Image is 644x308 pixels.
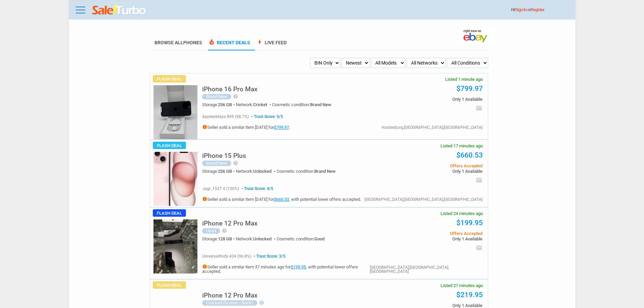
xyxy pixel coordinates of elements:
[476,244,482,251] i: email
[252,254,285,259] span: Trust Score: 3/5
[153,219,197,274] img: s-l225.jpg
[440,283,483,288] span: Listed 27 minutes ago
[236,102,272,107] div: Network:
[153,142,186,149] span: Flash Deal
[153,85,197,139] img: s-l225.jpg
[154,40,202,45] a: Browse AllPhones
[236,169,277,173] div: Network:
[233,94,238,99] i: help
[440,144,483,148] span: Listed 17 minutes ago
[440,211,483,216] span: Listed 24 minutes ago
[153,152,197,206] img: s-l225.jpg
[153,281,186,289] span: Flash Deal
[380,231,482,236] span: Offers Accepted
[274,125,289,130] a: $799.97
[380,97,482,101] span: Only 1 Available
[202,196,361,202] h5: Seller sold a similar item [DATE] for , with potential lower offers accepted.
[511,7,516,12] span: Hi!
[456,85,483,93] a: $799.97
[456,219,483,227] a: $199.95
[208,39,215,45] span: local_fire_department
[380,169,482,173] span: Only 1 Available
[253,169,271,174] span: Unlocked
[218,169,232,174] span: 256 GB
[202,221,258,227] a: iPhone 12 Pro Max
[256,40,287,50] a: boltLive Feed
[456,151,483,159] a: $660.53
[236,237,277,241] div: Network:
[382,125,482,129] div: Hattiesburg,[GEOGRAPHIC_DATA],[GEOGRAPHIC_DATA]
[259,300,264,305] i: help
[253,102,267,107] span: Cricket
[202,237,236,241] div: Storage:
[202,186,239,191] span: jagr_1537 4 (100%)
[202,264,370,274] h5: Seller sold a similar item 37 minutes ago for , with potential lower offers accepted.
[240,186,273,191] span: Trust Score: 4/5
[233,160,238,166] i: help
[202,169,236,173] div: Storage:
[202,102,236,107] div: Storage:
[364,197,482,202] div: [GEOGRAPHIC_DATA],[GEOGRAPHIC_DATA],[GEOGRAPHIC_DATA]
[202,154,246,159] a: iPhone 15 Plus
[202,293,258,299] a: iPhone 12 Pro Max
[202,124,207,129] i: info
[314,169,336,174] span: Brand New
[277,169,336,173] div: Cosmetic condition:
[291,264,306,269] a: $199.95
[380,237,482,241] span: Only 1 Available
[310,102,331,107] span: Brand New
[202,220,258,227] h5: iPhone 12 Pro Max
[222,228,227,233] i: help
[202,254,251,259] span: universalfinds 424 (96.8%)
[218,236,232,241] span: 128 GB
[183,40,202,45] span: Phones
[456,291,483,299] a: $219.95
[202,114,249,119] span: apples4days 899 (98.7%)
[314,236,325,241] span: Good
[202,94,231,99] div: Brand New
[202,161,231,166] div: Brand New
[531,7,544,12] a: Register
[516,7,527,12] a: Sign In
[202,300,257,306] div: Cracked (Screen / Back)
[256,39,263,45] span: bolt
[277,237,325,241] div: Cosmetic condition:
[218,102,232,107] span: 256 GB
[272,102,331,107] div: Cosmetic condition:
[202,264,207,269] i: info
[153,209,186,217] span: Flash Deal
[250,114,283,119] span: Trust Score: 5/5
[202,152,246,159] h5: iPhone 15 Plus
[380,303,482,308] span: Only 1 Available
[445,77,483,81] span: Listed 1 minute ago
[370,265,482,274] div: [GEOGRAPHIC_DATA],[GEOGRAPHIC_DATA],[GEOGRAPHIC_DATA]
[208,40,250,50] a: local_fire_departmentRecent Deals
[153,75,186,82] span: Flash Deal
[202,87,258,92] a: iPhone 16 Pro Max
[476,105,482,112] i: email
[202,86,258,92] h5: iPhone 16 Pro Max
[253,236,271,241] span: Unlocked
[92,4,147,17] img: saleturbo.com - Online Deals and Discount Coupons
[202,196,207,202] i: info
[527,7,544,12] span: or
[380,164,482,168] span: Offers Accepted
[202,292,258,299] h5: iPhone 12 Pro Max
[274,197,289,202] a: $660.53
[476,177,482,184] i: email
[202,228,220,234] div: Used
[202,124,290,129] h5: Seller sold a similar item [DATE] for .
